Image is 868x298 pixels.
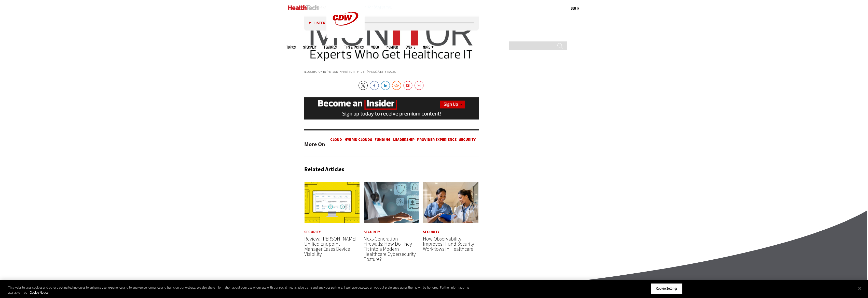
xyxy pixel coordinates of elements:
[30,290,48,295] a: More information about your privacy
[304,70,479,73] div: Illustration by [PERSON_NAME]; tutti-frutti (hands)/Getty Images
[286,45,296,49] span: Topics
[304,139,325,150] h3: More On
[304,167,344,172] h3: Related Articles
[393,137,415,142] a: Leadership
[288,5,319,10] img: Home
[303,45,316,49] span: Specialty
[423,230,439,234] a: Security
[459,137,476,142] a: Security
[326,34,365,39] a: CDW
[375,137,391,142] a: Funding
[387,45,398,49] a: MonITor
[651,283,683,294] button: Cookie Settings
[423,45,434,49] span: More
[364,235,416,263] a: Next-Generation Firewalls: How Do They Fit into a Modern Healthcare Cybersecurity Posture?
[344,45,364,49] a: Tips & Tactics
[406,45,415,49] a: Events
[571,6,579,10] a: Log in
[330,137,342,142] a: Cloud
[304,230,321,234] a: Security
[423,235,474,252] a: How Observability Improves IT and Security Workflows in Healthcare
[364,230,380,234] a: Security
[8,285,477,295] div: This website uses cookies and other tracking technologies to enhance user experience and to analy...
[304,235,356,258] a: Review: [PERSON_NAME] Unified Endpoint Manager Eases Device Visibility
[854,283,865,294] button: Close
[417,137,457,142] a: Provider Experience
[304,182,360,224] img: Ivanti Unified Endpoint Manager
[345,137,372,142] a: Hybrid Clouds
[324,45,337,49] a: Features
[571,6,579,11] div: User menu
[371,45,379,49] a: Video
[364,182,419,224] img: Doctor using secure tablet
[423,182,479,224] img: Nurse and doctor coordinating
